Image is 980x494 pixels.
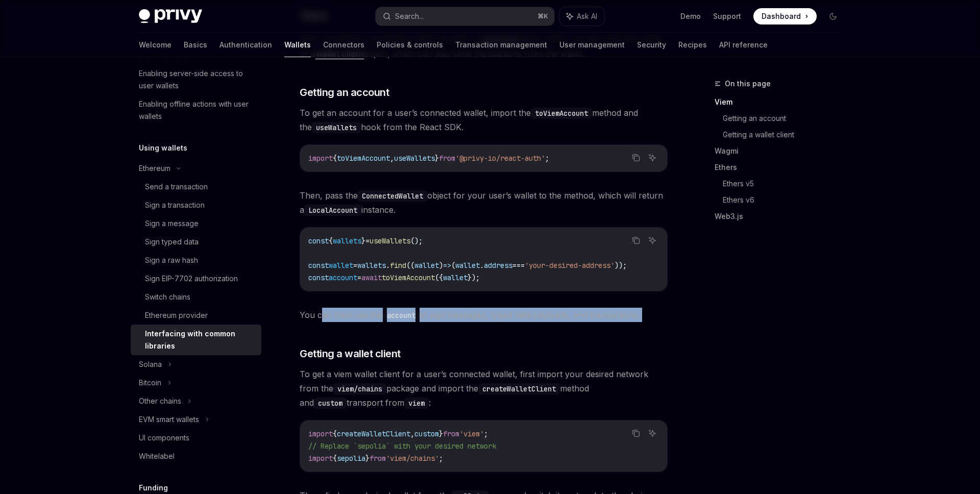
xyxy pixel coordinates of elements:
[404,398,429,409] code: viem
[723,192,849,208] a: Ethers v6
[145,273,238,285] div: Sign EIP-7702 authorization
[455,261,480,270] span: wallet
[145,291,190,303] div: Switch chains
[300,85,389,100] span: Getting an account
[139,482,168,494] h5: Funding
[365,236,370,245] span: =
[139,395,181,407] div: Other chains
[145,328,255,352] div: Interfacing with common libraries
[357,261,386,270] span: wallets
[333,454,337,463] span: {
[300,106,668,134] span: To get an account for a user’s connected wallet, import the method and the hook from the React SDK.
[723,176,849,192] a: Ethers v5
[545,154,549,163] span: ;
[139,142,187,154] h5: Using wallets
[131,269,261,288] a: Sign EIP-7702 authorization
[531,108,592,119] code: toViemAccount
[304,205,361,216] code: LocalAccount
[377,33,443,57] a: Policies & controls
[719,33,768,57] a: API reference
[314,398,347,409] code: custom
[629,427,643,440] button: Copy the contents from the code block
[139,413,199,426] div: EVM smart wallets
[713,11,741,21] a: Support
[559,7,604,26] button: Ask AI
[435,154,439,163] span: }
[361,236,365,245] span: }
[337,154,390,163] span: toViemAccount
[414,261,439,270] span: wallet
[480,261,484,270] span: .
[337,454,365,463] span: sepolia
[680,11,701,21] a: Demo
[145,254,198,266] div: Sign a raw hash
[139,67,255,92] div: Enabling server-side access to user wallets
[353,261,357,270] span: =
[439,454,443,463] span: ;
[512,261,525,270] span: ===
[443,429,459,438] span: from
[139,377,161,389] div: Bitcoin
[131,325,261,355] a: Interfacing with common libraries
[145,217,199,230] div: Sign a message
[451,261,455,270] span: (
[715,143,849,159] a: Wagmi
[725,78,771,90] span: On this page
[370,454,386,463] span: from
[637,33,666,57] a: Security
[629,234,643,247] button: Copy the contents from the code block
[383,310,420,321] code: account
[308,236,329,245] span: const
[410,236,423,245] span: ();
[308,441,496,451] span: // Replace `sepolia` with your desired network
[386,261,390,270] span: .
[762,11,801,21] span: Dashboard
[715,159,849,176] a: Ethers
[308,154,333,163] span: import
[333,429,337,438] span: {
[435,273,443,282] span: ({
[131,233,261,251] a: Sign typed data
[394,154,435,163] span: useWallets
[382,273,435,282] span: toViemAccount
[300,308,668,322] span: You can then use the to sign messages, typed data payloads, and transactions.
[484,261,512,270] span: address
[139,9,202,23] img: dark logo
[300,367,668,410] span: To get a viem wallet client for a user’s connected wallet, first import your desired network from...
[455,154,545,163] span: '@privy-io/react-auth'
[139,33,171,57] a: Welcome
[131,64,261,95] a: Enabling server-side access to user wallets
[825,8,841,24] button: Toggle dark mode
[678,33,707,57] a: Recipes
[333,154,337,163] span: {
[414,429,439,438] span: custom
[439,154,455,163] span: from
[323,33,364,57] a: Connectors
[145,199,205,211] div: Sign a transaction
[410,429,414,438] span: ,
[646,234,659,247] button: Ask AI
[439,429,443,438] span: }
[131,178,261,196] a: Send a transaction
[333,236,361,245] span: wallets
[139,450,175,462] div: Whitelabel
[376,7,554,26] button: Search...⌘K
[219,33,272,57] a: Authentication
[358,190,427,202] code: ConnectedWallet
[715,94,849,110] a: Viem
[455,33,547,57] a: Transaction management
[131,306,261,325] a: Ethereum provider
[459,429,484,438] span: 'viem'
[443,273,468,282] span: wallet
[723,127,849,143] a: Getting a wallet client
[131,429,261,447] a: UI components
[646,151,659,164] button: Ask AI
[145,309,208,322] div: Ethereum provider
[139,432,189,444] div: UI components
[131,95,261,126] a: Enabling offline actions with user wallets
[139,162,170,175] div: Ethereum
[365,454,370,463] span: }
[300,188,668,217] span: Then, pass the object for your user’s wallet to the method, which will return a instance.
[753,8,817,24] a: Dashboard
[357,273,361,282] span: =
